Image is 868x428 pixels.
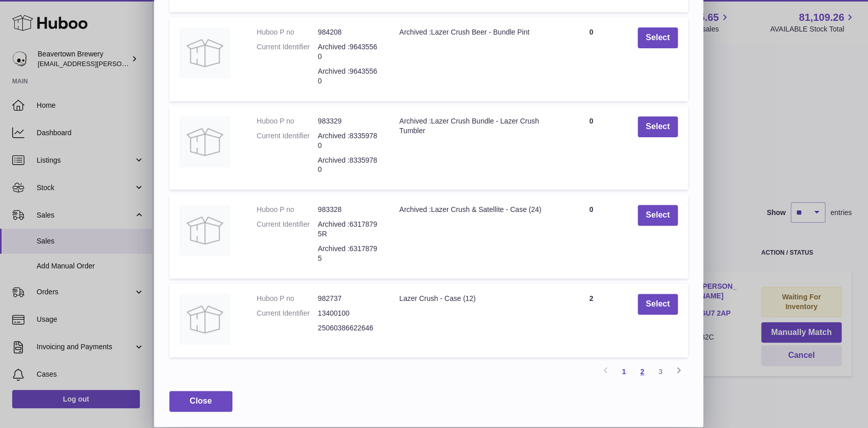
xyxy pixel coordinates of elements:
button: Select [638,205,678,226]
div: Archived :Lazer Crush & Satellite - Case (24) [399,205,545,215]
dt: Huboo P no [257,205,318,215]
td: 0 [555,195,627,278]
button: Select [638,27,678,48]
dt: Huboo P no [257,294,318,303]
dd: 25060386622646 [318,323,379,333]
td: 0 [555,17,627,101]
a: 1 [615,362,633,381]
dt: Current Identifier [257,131,318,150]
button: Select [638,116,678,137]
dd: Archived :83359780 [318,131,379,150]
dd: Archived :96435560 [318,67,379,86]
td: 2 [555,284,627,357]
a: 2 [633,362,651,381]
dd: Archived :83359780 [318,156,379,175]
dt: Current Identifier [257,42,318,62]
dt: Current Identifier [257,309,318,318]
span: Close [190,396,212,405]
button: Close [169,391,232,412]
dd: 983328 [318,205,379,215]
img: Archived :Lazer Crush Beer - Bundle Pint [179,27,230,78]
div: Archived :Lazer Crush Bundle - Lazer Crush Tumbler [399,116,545,136]
img: Archived :Lazer Crush Bundle - Lazer Crush Tumbler [179,116,230,167]
img: Lazer Crush - Case (12) [179,294,230,345]
img: Archived :Lazer Crush & Satellite - Case (24) [179,205,230,256]
dt: Huboo P no [257,116,318,126]
dd: Archived :63178795 [318,244,379,263]
td: 0 [555,106,627,190]
dd: 982737 [318,294,379,303]
div: Archived :Lazer Crush Beer - Bundle Pint [399,27,545,37]
div: Lazer Crush - Case (12) [399,294,545,303]
dd: 984208 [318,27,379,37]
dd: 13400100 [318,309,379,318]
a: 3 [651,362,670,381]
dt: Current Identifier [257,220,318,239]
dd: Archived :96435560 [318,42,379,62]
dd: 983329 [318,116,379,126]
dd: Archived :63178795R [318,220,379,239]
dt: Huboo P no [257,27,318,37]
button: Select [638,294,678,315]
